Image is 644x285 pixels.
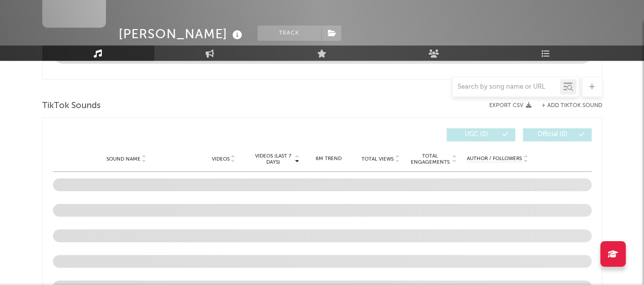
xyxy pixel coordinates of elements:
[529,132,576,138] span: Official ( 0 )
[252,153,293,165] span: Videos (last 7 days)
[409,153,451,165] span: Total Engagements
[42,100,101,112] span: TikTok Sounds
[119,25,245,42] div: [PERSON_NAME]
[531,103,602,109] button: + Add TikTok Sound
[258,25,321,41] button: Track
[467,156,522,162] span: Author / Followers
[523,128,592,141] button: Official(0)
[212,156,230,162] span: Videos
[489,102,531,109] button: Export CSV
[446,128,515,141] button: UGC(0)
[106,156,141,162] span: Sound Name
[304,155,352,163] div: 6M Trend
[453,83,560,91] input: Search by song name or URL
[361,156,394,162] span: Total Views
[542,103,602,109] button: + Add TikTok Sound
[453,132,500,138] span: UGC ( 0 )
